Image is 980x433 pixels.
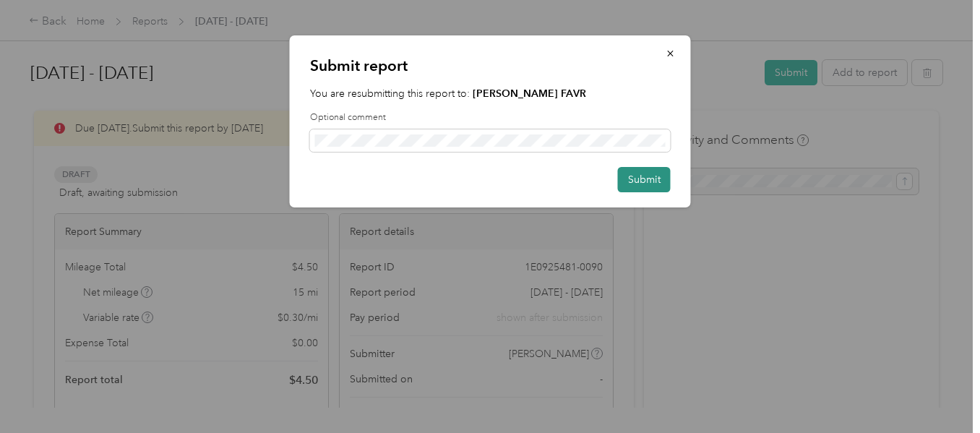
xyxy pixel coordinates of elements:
p: Submit report [310,56,671,76]
button: Submit [618,167,671,192]
label: Optional comment [310,111,671,124]
p: You are resubmitting this report to: [310,86,671,101]
strong: [PERSON_NAME] FAVR [473,87,586,100]
iframe: Everlance-gr Chat Button Frame [899,352,980,433]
